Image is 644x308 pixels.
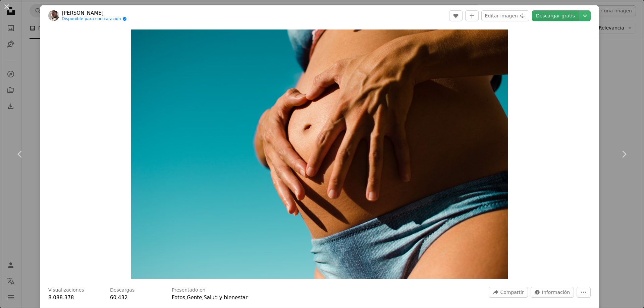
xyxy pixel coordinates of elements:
a: [PERSON_NAME] [62,10,127,16]
span: 60.432 [110,295,128,301]
span: , [185,295,187,301]
img: Ve al perfil de Ignacio Campo [48,10,59,21]
a: Salud y bienestar [204,295,248,301]
button: Elegir el tamaño de descarga [579,10,591,21]
a: Siguiente [604,122,644,186]
img: Fotografía de primer plano de mujer embarazada con braga azul [131,29,508,279]
span: 8.088.378 [48,295,74,301]
button: Añade a la colección [465,10,479,21]
button: Editar imagen [481,10,529,21]
button: Compartir esta imagen [489,287,528,298]
span: Compartir [500,287,524,297]
a: Gente [187,295,202,301]
span: Información [542,287,570,297]
button: Me gusta [449,10,463,21]
a: Descargar gratis [532,10,579,21]
a: Fotos [172,295,185,301]
button: Estadísticas sobre esta imagen [531,287,574,298]
button: Ampliar en esta imagen [131,29,508,279]
a: Disponible para contratación [62,16,127,22]
h3: Visualizaciones [48,287,84,294]
h3: Descargas [110,287,135,294]
button: Más acciones [577,287,591,298]
h3: Presentado en [172,287,206,294]
span: , [202,295,204,301]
